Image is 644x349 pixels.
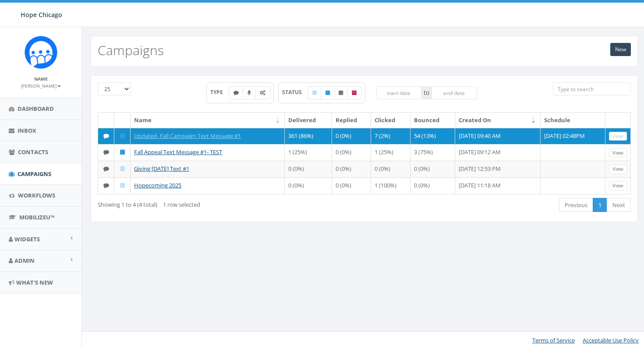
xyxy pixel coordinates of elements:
[18,170,51,178] span: Campaigns
[541,113,605,128] th: Schedule
[371,128,410,145] td: 7 (2%)
[134,148,222,156] a: Fall Appeal Text Message #1- TEST
[285,144,332,161] td: 1 (25%)
[559,198,593,212] a: Previous
[610,43,631,56] a: New
[609,132,627,141] a: View
[532,336,575,344] a: Terms of Service
[21,81,61,89] a: [PERSON_NAME]
[120,149,125,155] i: Published
[593,198,607,212] a: 1
[120,166,125,172] i: Draft
[285,161,332,177] td: 0 (0%)
[14,257,35,264] span: Admin
[120,133,125,139] i: Published
[410,128,455,145] td: 54 (13%)
[163,201,200,208] span: 1 row selected
[18,191,55,199] span: Workflows
[410,161,455,177] td: 0 (0%)
[134,132,241,140] a: Updated- Fall Campaign Text Message #1
[455,113,541,128] th: Created On: activate to sort column ascending
[243,86,256,99] label: Ringless Voice Mail
[553,82,631,95] input: Type to search
[229,86,244,99] label: Text SMS
[131,113,285,128] th: Name: activate to sort column ascending
[134,165,189,173] a: Giving [DATE] Text #1
[103,133,109,139] i: Text SMS
[410,177,455,194] td: 0 (0%)
[332,161,371,177] td: 0 (0%)
[260,90,265,95] i: Automated Message
[376,86,422,99] input: start date
[334,86,348,99] label: Unpublished
[332,113,371,128] th: Replied
[248,90,251,95] i: Ringless Voice Mail
[103,149,109,155] i: Text SMS
[609,165,627,174] a: View
[21,83,61,89] small: [PERSON_NAME]
[332,177,371,194] td: 0 (0%)
[339,90,343,95] i: Unpublished
[285,113,332,128] th: Delivered
[18,148,48,156] span: Contacts
[312,90,317,95] i: Draft
[18,105,54,113] span: Dashboard
[410,113,455,128] th: Bounced
[432,86,477,99] input: end date
[609,148,627,158] a: View
[18,127,36,134] span: Inbox
[371,113,410,128] th: Clicked
[371,161,410,177] td: 0 (0%)
[583,336,639,344] a: Acceptable Use Policy
[332,128,371,145] td: 0 (0%)
[332,144,371,161] td: 0 (0%)
[609,181,627,190] a: View
[255,86,270,99] label: Automated Message
[14,235,40,243] span: Widgets
[371,177,410,194] td: 1 (100%)
[98,43,164,57] h2: Campaigns
[421,86,432,99] span: to
[285,128,332,145] td: 361 (86%)
[541,128,605,145] td: [DATE] 02:48PM
[321,86,335,99] label: Published
[210,88,229,96] span: TYPE
[347,86,362,99] label: Archived
[234,90,239,95] i: Text SMS
[455,177,541,194] td: [DATE] 11:18 AM
[282,88,308,96] span: STATUS
[34,76,48,82] small: Name
[120,183,125,188] i: Draft
[455,144,541,161] td: [DATE] 09:12 AM
[455,161,541,177] td: [DATE] 12:53 PM
[25,36,57,69] img: Rally_Corp_Icon.png
[103,183,109,188] i: Text SMS
[308,86,322,99] label: Draft
[285,177,332,194] td: 0 (0%)
[16,278,53,286] span: What's New
[607,198,631,212] a: Next
[98,197,312,209] div: Showing 1 to 4 (4 total)
[103,166,109,172] i: Text SMS
[326,90,330,95] i: Published
[371,144,410,161] td: 1 (25%)
[410,144,455,161] td: 3 (75%)
[455,128,541,145] td: [DATE] 09:40 AM
[21,11,62,19] span: Hope Chicago
[134,181,181,189] a: Hopecoming 2025
[19,213,55,221] span: MobilizeU™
